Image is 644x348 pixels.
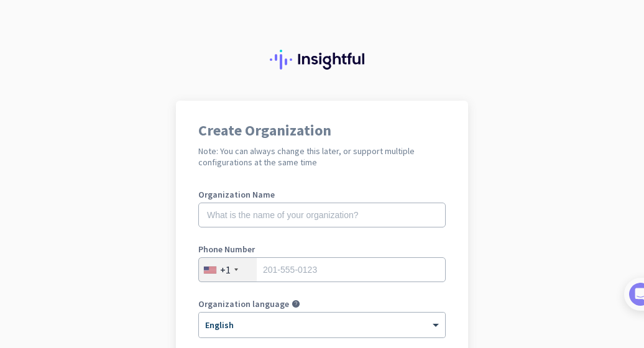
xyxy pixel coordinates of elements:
input: What is the name of your organization? [198,203,446,227]
div: +1 [220,263,231,276]
h2: Note: You can always change this later, or support multiple configurations at the same time [198,145,446,168]
label: Organization Name [198,190,446,199]
label: Phone Number [198,245,446,254]
h1: Create Organization [198,123,446,138]
label: Organization language [198,300,289,308]
input: 201-555-0123 [198,257,446,282]
img: Insightful [270,50,374,70]
i: help [292,300,300,308]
